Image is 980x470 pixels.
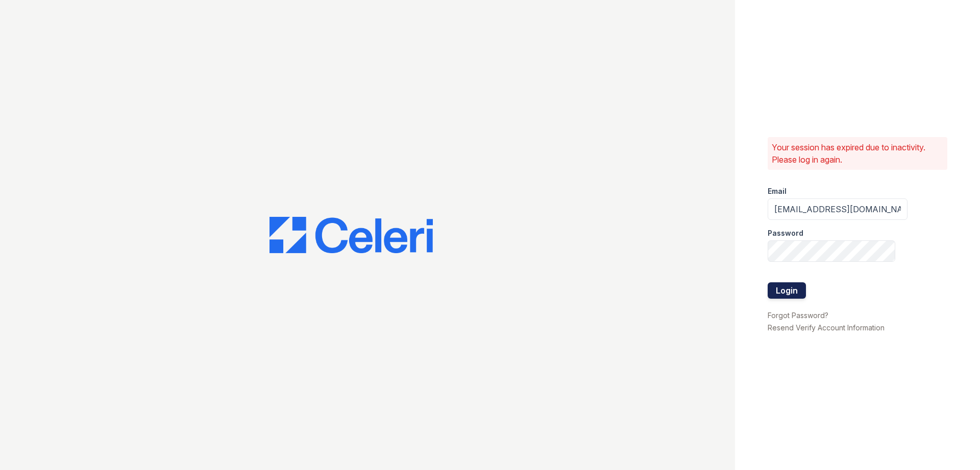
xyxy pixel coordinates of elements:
[768,228,803,238] label: Password
[768,311,828,320] a: Forgot Password?
[768,282,806,299] button: Login
[269,217,433,254] img: CE_Logo_Blue-a8612792a0a2168367f1c8372b55b34899dd931a85d93a1a3d3e32e68fde9ad4.png
[768,323,885,332] a: Resend Verify Account Information
[768,186,787,196] label: Email
[772,141,943,166] p: Your session has expired due to inactivity. Please log in again.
